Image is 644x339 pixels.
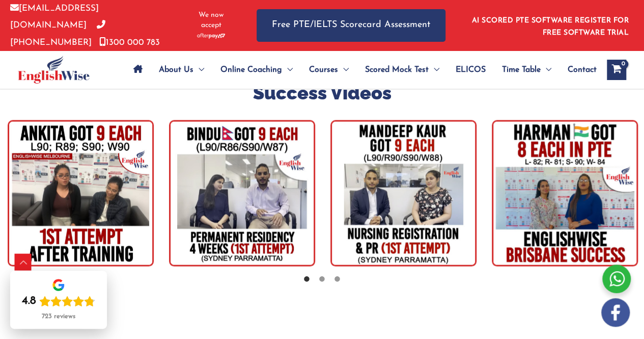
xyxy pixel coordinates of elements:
[10,21,105,46] a: [PHONE_NUMBER]
[494,52,559,88] a: Time TableMenu Toggle
[456,52,486,88] span: ELICOS
[197,33,225,39] img: Afterpay-Logo
[169,120,315,266] img: null
[338,52,349,88] span: Menu Toggle
[357,52,447,88] a: Scored Mock TestMenu Toggle
[601,298,630,327] img: white-facebook.png
[18,56,90,84] img: cropped-ew-logo
[22,294,36,308] div: 4.8
[151,52,212,88] a: About UsMenu Toggle
[447,52,494,88] a: ELICOS
[212,52,301,88] a: Online CoachingMenu Toggle
[472,17,629,37] a: AI SCORED PTE SOFTWARE REGISTER FOR FREE SOFTWARE TRIAL
[193,52,204,88] span: Menu Toggle
[191,10,231,31] span: We now accept
[541,52,551,88] span: Menu Toggle
[159,52,193,88] span: About Us
[10,4,99,30] a: [EMAIL_ADDRESS][DOMAIN_NAME]
[330,120,477,266] img: null
[282,52,293,88] span: Menu Toggle
[99,38,160,47] a: 1300 000 783
[8,120,154,266] img: null
[125,52,597,88] nav: Site Navigation: Main Menu
[22,294,95,308] div: Rating: 4.8 out of 5
[42,312,75,321] div: 723 reviews
[429,52,439,88] span: Menu Toggle
[559,52,597,88] a: Contact
[301,52,357,88] a: CoursesMenu Toggle
[365,52,429,88] span: Scored Mock Test
[568,52,597,88] span: Contact
[257,9,445,41] a: Free PTE/IELTS Scorecard Assessment
[466,9,634,42] aside: Header Widget 1
[220,52,282,88] span: Online Coaching
[309,52,338,88] span: Courses
[502,52,541,88] span: Time Table
[607,60,626,80] a: View Shopping Cart, empty
[492,120,638,266] img: null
